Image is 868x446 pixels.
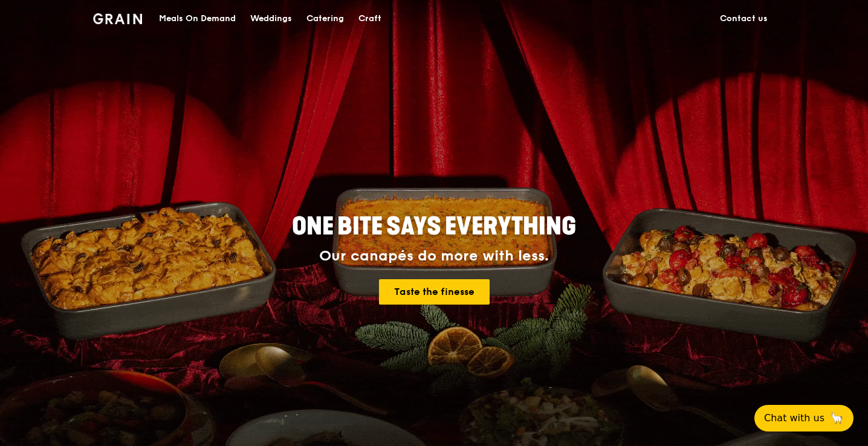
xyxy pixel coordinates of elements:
[379,279,490,305] a: Taste the finesse
[351,1,389,37] a: Craft
[299,1,351,37] a: Catering
[764,411,824,425] span: Chat with us
[358,1,381,37] div: Craft
[250,1,292,37] div: Weddings
[713,1,775,37] a: Contact us
[93,13,142,24] img: Grain
[159,1,236,37] div: Meals On Demand
[306,1,344,37] div: Catering
[829,411,844,425] span: 🦙
[754,405,853,431] button: Chat with us🦙
[243,1,299,37] a: Weddings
